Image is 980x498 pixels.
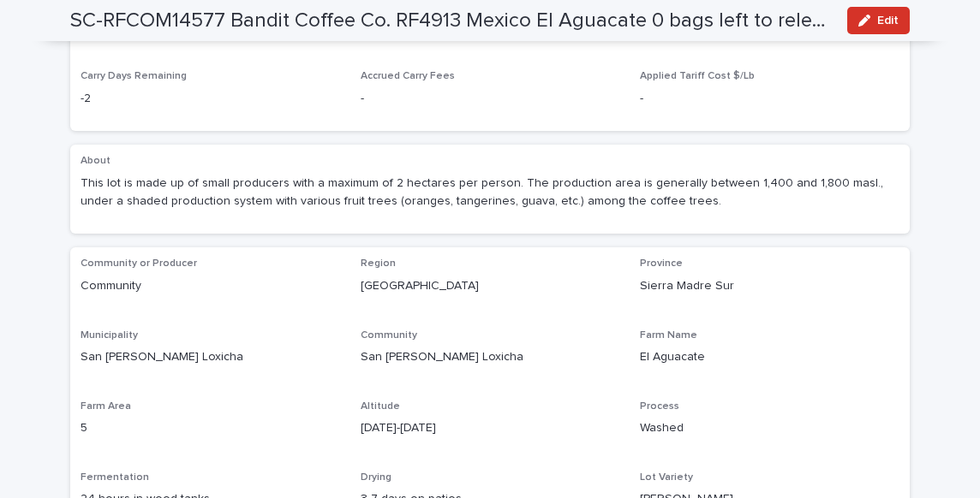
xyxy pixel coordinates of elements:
[81,175,899,210] p: This lot is made up of small producers with a maximum of 2 hectares per person. The production ar...
[640,401,679,412] span: Process
[81,348,340,366] p: San [PERSON_NAME] Loxicha
[361,277,620,295] p: [GEOGRAPHIC_DATA]
[81,156,111,166] span: About
[361,419,620,437] p: [DATE]-[DATE]
[640,277,899,295] p: Sierra Madre Sur
[70,9,834,33] h2: SC-RFCOM14577 Bandit Coffee Co. RF4913 Mexico El Aguacate 0 bags left to release
[81,71,187,81] span: Carry Days Remaining
[361,330,417,341] span: Community
[361,472,391,483] span: Drying
[847,7,910,34] button: Edit
[640,90,899,108] p: -
[877,15,899,27] span: Edit
[81,90,340,108] p: -2
[361,258,396,269] span: Region
[361,348,620,366] p: San [PERSON_NAME] Loxicha
[81,258,197,269] span: Community or Producer
[640,258,683,269] span: Province
[81,472,149,483] span: Fermentation
[361,401,400,412] span: Altitude
[640,71,755,81] span: Applied Tariff Cost $/Lb
[81,330,138,341] span: Municipality
[81,277,340,295] p: Community
[640,419,899,437] p: Washed
[640,330,697,341] span: Farm Name
[81,401,131,412] span: Farm Area
[361,90,620,108] p: -
[640,472,693,483] span: Lot Variety
[81,419,340,437] p: 5
[361,71,455,81] span: Accrued Carry Fees
[640,348,899,366] p: El Aguacate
